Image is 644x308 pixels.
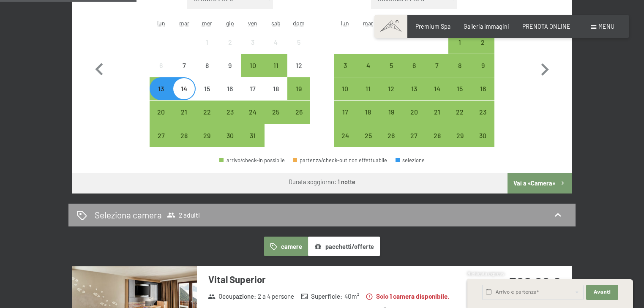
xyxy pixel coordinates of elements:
[265,54,287,77] div: Sat Oct 11 2025
[219,132,240,153] div: 30
[218,101,241,123] div: Thu Oct 23 2025
[334,77,357,100] div: Mon Nov 10 2025
[208,273,460,286] h3: Vital Superior
[379,101,402,123] div: Wed Nov 19 2025
[150,101,172,123] div: Mon Oct 20 2025
[357,54,379,77] div: Tue Nov 04 2025
[173,85,194,106] div: 14
[150,109,172,130] div: 20
[357,124,379,147] div: Tue Nov 25 2025
[196,85,218,106] div: 15
[258,292,294,301] span: 2 a 4 persone
[241,101,264,123] div: arrivo/check-in possibile
[335,109,356,130] div: 17
[426,132,448,153] div: 28
[379,77,402,100] div: Wed Nov 12 2025
[172,77,195,100] div: arrivo/check-in non effettuabile
[403,77,426,100] div: Thu Nov 13 2025
[522,23,570,30] a: PRENOTA ONLINE
[196,54,218,77] div: Wed Oct 08 2025
[308,237,380,256] button: pacchetti/offerte
[472,124,494,147] div: Sun Nov 30 2025
[341,19,349,27] abbr: lunedì
[173,109,194,130] div: 21
[464,23,509,30] a: Galleria immagini
[357,77,379,100] div: Tue Nov 11 2025
[426,62,448,83] div: 7
[287,30,310,53] div: arrivo/check-in non effettuabile
[265,77,287,100] div: arrivo/check-in non effettuabile
[150,101,172,123] div: arrivo/check-in possibile
[172,124,195,147] div: Tue Oct 28 2025
[472,30,494,53] div: arrivo/check-in possibile
[172,54,195,77] div: arrivo/check-in non effettuabile
[301,292,343,301] strong: Superficie :
[357,109,379,130] div: 18
[357,101,379,123] div: arrivo/check-in possibile
[218,77,241,100] div: Thu Oct 16 2025
[334,101,357,123] div: Mon Nov 17 2025
[472,109,494,130] div: 23
[472,39,494,60] div: 2
[472,101,494,123] div: Sun Nov 23 2025
[287,30,310,53] div: Sun Oct 05 2025
[396,158,425,163] div: selezione
[334,77,357,100] div: arrivo/check-in possibile
[218,101,241,123] div: arrivo/check-in possibile
[403,54,426,77] div: Thu Nov 06 2025
[219,85,240,106] div: 16
[287,54,310,77] div: arrivo/check-in non effettuabile
[586,285,618,300] button: Avanti
[172,77,195,100] div: Tue Oct 14 2025
[288,62,309,83] div: 12
[379,77,402,100] div: arrivo/check-in possibile
[196,62,218,83] div: 8
[265,101,287,123] div: Sat Oct 25 2025
[218,77,241,100] div: arrivo/check-in non effettuabile
[467,271,505,276] span: Richiesta express
[334,124,357,147] div: arrivo/check-in possibile
[150,54,172,77] div: Mon Oct 06 2025
[150,77,172,100] div: Mon Oct 13 2025
[265,77,287,100] div: Sat Oct 18 2025
[271,19,281,27] abbr: sabato
[448,30,471,53] div: arrivo/check-in possibile
[472,85,494,106] div: 16
[150,54,172,77] div: arrivo/check-in non effettuabile
[363,19,373,27] abbr: martedì
[472,77,494,100] div: arrivo/check-in possibile
[219,109,240,130] div: 23
[150,124,172,147] div: Mon Oct 27 2025
[265,109,287,130] div: 25
[196,77,218,100] div: Wed Oct 15 2025
[594,289,611,296] span: Avanti
[449,85,470,106] div: 15
[241,77,264,100] div: Fri Oct 17 2025
[449,62,470,83] div: 8
[196,124,218,147] div: arrivo/check-in possibile
[172,54,195,77] div: Tue Oct 07 2025
[472,132,494,153] div: 30
[95,209,162,221] h2: Seleziona camera
[218,54,241,77] div: Thu Oct 09 2025
[241,124,264,147] div: Fri Oct 31 2025
[265,39,287,60] div: 4
[241,54,264,77] div: arrivo/check-in possibile
[404,62,425,83] div: 6
[449,132,470,153] div: 29
[448,124,471,147] div: arrivo/check-in possibile
[173,62,194,83] div: 7
[265,30,287,53] div: arrivo/check-in non effettuabile
[265,85,287,106] div: 18
[157,19,165,27] abbr: lunedì
[287,101,310,123] div: Sun Oct 26 2025
[265,30,287,53] div: Sat Oct 04 2025
[226,19,234,27] abbr: giovedì
[172,124,195,147] div: arrivo/check-in possibile
[379,124,402,147] div: arrivo/check-in possibile
[426,54,448,77] div: arrivo/check-in possibile
[426,101,448,123] div: Fri Nov 21 2025
[219,62,240,83] div: 9
[242,85,263,106] div: 17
